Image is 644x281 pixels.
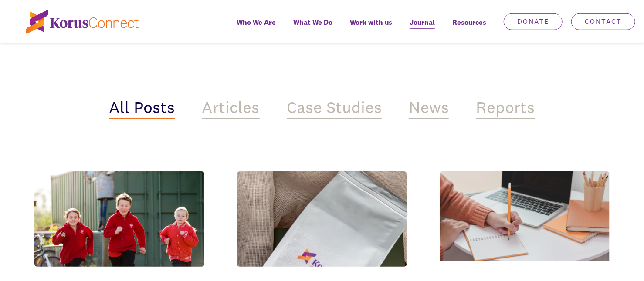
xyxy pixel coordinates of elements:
[341,12,401,43] a: Work with us
[202,98,260,119] div: Articles
[440,171,610,261] img: 97f7fa01-c4db-4c25-980d-ff7446f212a4_safety%2Bchecks.png
[237,16,276,29] span: Who We Are
[401,12,444,43] a: Journal
[287,98,382,119] div: Case Studies
[350,16,392,29] span: Work with us
[504,13,563,30] a: Donate
[26,10,139,34] img: korus-connect%2Fc5177985-88d5-491d-9cd7-4a1febad1357_logo.svg
[228,12,285,43] a: Who We Are
[410,16,435,29] span: Journal
[109,98,175,119] div: All Posts
[293,16,332,29] span: What We Do
[476,98,535,119] div: Reports
[285,12,341,43] a: What We Do
[571,13,635,30] a: Contact
[444,12,495,43] div: Resources
[409,98,449,119] div: News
